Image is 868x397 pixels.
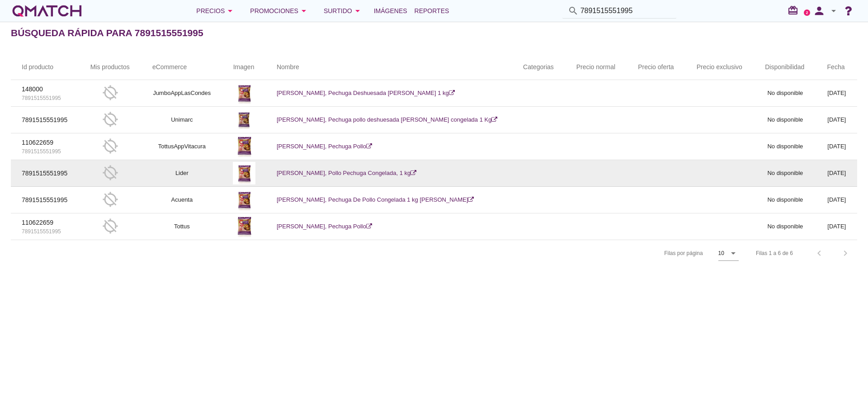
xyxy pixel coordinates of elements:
i: gps_off [102,85,118,101]
a: [PERSON_NAME], Pechuga Deshuesada [PERSON_NAME] 1 kg [277,90,455,96]
text: 2 [806,10,808,14]
span: Imágenes [374,5,407,16]
input: Buscar productos [580,4,671,18]
p: 110622659 [22,218,69,227]
p: 7891515551995 [22,94,69,102]
td: No disponible [754,160,816,187]
th: Mis productos: Not sorted. [80,55,142,80]
td: Lider [142,160,222,187]
th: Precio oferta: Not sorted. [627,55,685,80]
th: Precio normal: Not sorted. [566,55,627,80]
td: [DATE] [816,133,857,160]
div: Surtido [324,5,363,16]
p: 7891515551995 [22,147,69,156]
span: Reportes [415,5,449,16]
td: JumboAppLasCondes [142,80,222,107]
i: gps_off [102,191,118,208]
th: eCommerce: Not sorted. [142,55,222,80]
th: Disponibilidad: Not sorted. [754,55,816,80]
td: No disponible [754,80,816,107]
div: Precios [196,5,236,16]
a: [PERSON_NAME], Pechuga De Pollo Congelada 1 kg [PERSON_NAME] [277,196,474,203]
td: Tottus [142,213,222,240]
div: Promociones [250,5,309,16]
a: Reportes [411,2,453,20]
p: 148000 [22,85,69,94]
a: [PERSON_NAME], Pollo Pechuga Congelada, 1 kg [277,170,416,176]
i: search [568,5,579,16]
i: gps_off [102,165,118,181]
td: [DATE] [816,160,857,187]
td: No disponible [754,213,816,240]
th: Categorias: Not sorted. [512,55,566,80]
td: No disponible [754,133,816,160]
p: 7891515551995 [22,195,69,205]
button: Surtido [316,2,370,20]
td: No disponible [754,187,816,213]
a: white-qmatch-logo [11,2,83,20]
td: TottusAppVitacura [142,133,222,160]
td: [DATE] [816,107,857,133]
i: gps_off [102,218,118,234]
div: Filas por página [574,240,739,266]
td: Acuenta [142,187,222,213]
i: arrow_drop_down [298,5,309,16]
td: [DATE] [816,187,857,213]
button: Precios [189,2,243,20]
a: [PERSON_NAME], Pechuga Pollo [277,143,372,150]
td: [DATE] [816,80,857,107]
h2: Búsqueda rápida para 7891515551995 [11,26,203,40]
th: Imagen: Not sorted. [222,55,266,80]
i: arrow_drop_down [828,5,839,16]
th: Fecha: Not sorted. [816,55,857,80]
th: Id producto: Not sorted. [11,55,80,80]
i: gps_off [102,138,118,154]
a: 2 [804,9,810,16]
i: arrow_drop_down [352,5,363,16]
i: redeem [788,5,802,16]
a: Imágenes [370,2,411,20]
i: person [810,5,828,17]
i: gps_off [102,111,118,128]
p: 7891515551995 [22,227,69,236]
td: No disponible [754,107,816,133]
td: [DATE] [816,213,857,240]
i: arrow_drop_down [225,5,236,16]
a: [PERSON_NAME], Pechuga pollo deshuesada [PERSON_NAME] congelada 1 Kg [277,116,497,123]
td: Unimarc [142,107,222,133]
i: arrow_drop_down [728,248,739,259]
div: 10 [718,249,724,257]
div: Filas 1 a 6 de 6 [756,249,793,257]
p: 110622659 [22,138,69,147]
a: [PERSON_NAME], Pechuga Pollo [277,223,372,230]
th: Nombre: Not sorted. [266,55,512,80]
p: 7891515551995 [22,169,69,178]
button: Promociones [243,2,316,20]
p: 7891515551995 [22,115,69,125]
th: Precio exclusivo: Not sorted. [686,55,755,80]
